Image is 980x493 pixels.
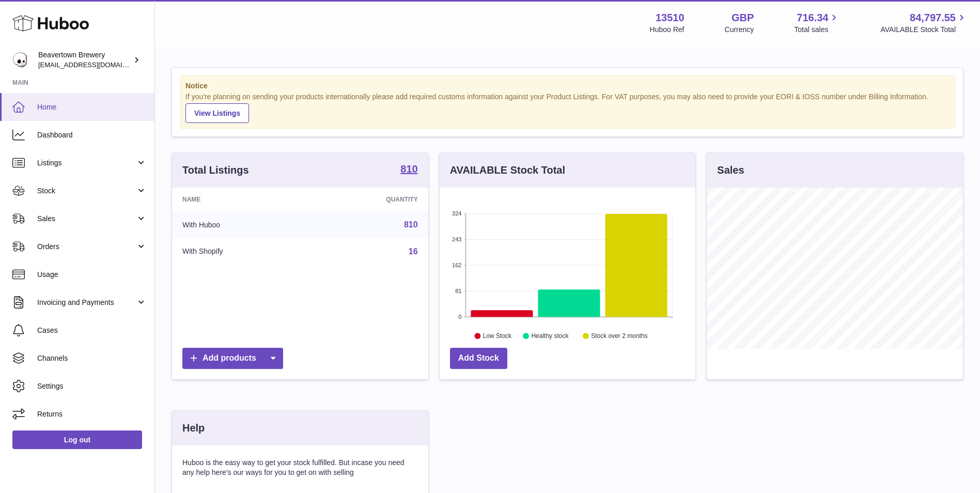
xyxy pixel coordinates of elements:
div: If you're planning on sending your products internationally please add required customs informati... [185,92,950,123]
span: 716.34 [797,11,828,25]
h3: Help [182,421,205,435]
span: Dashboard [37,130,147,140]
a: Add Stock [450,348,507,369]
a: Log out [12,430,142,449]
text: 81 [455,288,461,294]
th: Name [172,188,310,211]
a: Add products [182,348,283,369]
div: Huboo Ref [650,25,685,35]
a: 810 [404,220,418,229]
strong: Notice [185,81,950,91]
text: 243 [452,236,461,242]
h3: Sales [717,163,744,177]
strong: 810 [400,164,417,174]
td: With Shopify [172,238,310,265]
text: Low Stock [483,332,512,340]
h3: Total Listings [182,163,249,177]
span: Channels [37,353,147,363]
div: Beavertown Brewery [38,50,131,70]
strong: GBP [732,11,754,25]
span: Usage [37,270,147,280]
span: Stock [37,186,136,196]
span: Cases [37,326,147,335]
span: 84,797.55 [910,11,956,25]
span: Settings [37,381,147,391]
span: Sales [37,214,136,224]
div: Currency [725,25,754,35]
text: 162 [452,262,461,268]
text: Healthy stock [531,332,569,340]
span: Listings [37,158,136,168]
text: Stock over 2 months [591,332,647,340]
h3: AVAILABLE Stock Total [450,163,565,177]
a: 84,797.55 AVAILABLE Stock Total [880,11,968,35]
strong: 13510 [656,11,685,25]
td: With Huboo [172,211,310,238]
a: 810 [400,164,417,176]
p: Huboo is the easy way to get your stock fulfilled. But incase you need any help here's our ways f... [182,458,418,477]
span: Total sales [794,25,840,35]
span: [EMAIL_ADDRESS][DOMAIN_NAME] [38,60,152,69]
text: 324 [452,210,461,217]
text: 0 [458,314,461,320]
th: Quantity [310,188,428,211]
span: AVAILABLE Stock Total [880,25,968,35]
span: Orders [37,242,136,252]
a: 716.34 Total sales [794,11,840,35]
a: 16 [409,247,418,256]
span: Home [37,102,147,112]
span: Invoicing and Payments [37,298,136,307]
a: View Listings [185,103,249,123]
span: Returns [37,409,147,419]
img: internalAdmin-13510@internal.huboo.com [12,52,28,68]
